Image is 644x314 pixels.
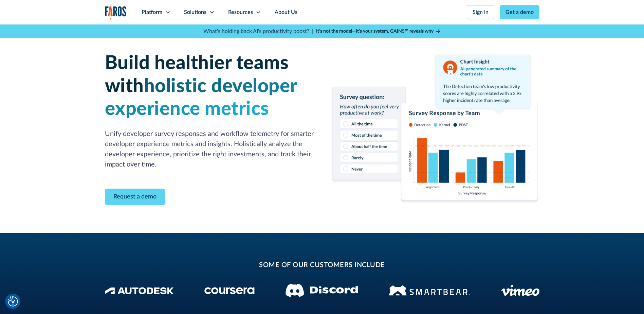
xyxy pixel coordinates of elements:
strong: It’s not the model—it’s your system. GAINS™ reveals why [316,29,434,34]
span: holistic developer experience metrics [105,77,297,119]
p: What's holding back AI's productivity boost? | [203,27,313,35]
img: Discord logo [286,284,358,297]
img: Autodesk Logo [105,287,174,294]
a: It’s not the model—it’s your system. GAINS™ reveals why [316,28,441,35]
a: Sign in [467,5,494,19]
p: Unify developer survey responses and workflow telemetry for smarter developer experience metrics ... [105,129,314,170]
h1: Build healthier teams with [105,52,314,121]
div: Solutions [184,8,206,16]
a: Contact Modal [105,189,165,205]
img: Coursera Logo [204,287,255,294]
button: Cookie Settings [8,296,18,307]
a: home [105,6,127,20]
img: Smartbear Logo [389,284,470,297]
img: Revisit consent button [8,296,18,307]
img: Combined image of a developer experience survey, bar chart of survey responses by team with incid... [330,52,539,206]
div: Resources [228,8,253,16]
div: Platform [142,8,162,16]
img: Logo of the analytics and reporting company Faros. [105,6,127,20]
a: Get a demo [500,5,539,19]
h2: some of our customers include [159,260,485,270]
img: Vimeo logo [501,285,539,296]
